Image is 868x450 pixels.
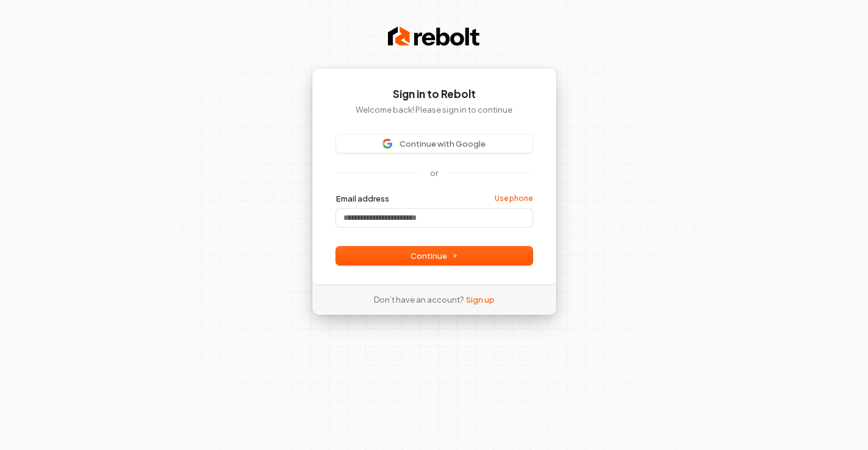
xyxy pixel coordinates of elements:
button: Sign in with GoogleContinue with Google [336,135,533,153]
span: Don’t have an account? [374,294,464,305]
span: Continue with Google [400,138,486,149]
a: Use phone [495,194,533,203]
span: Continue [411,250,458,261]
img: Sign in with Google [382,139,392,149]
button: Continue [336,247,533,265]
p: Welcome back! Please sign in to continue [336,104,533,115]
p: or [430,167,438,178]
label: Email address [336,193,389,204]
h1: Sign in to Rebolt [336,87,533,102]
a: Sign up [466,294,495,305]
img: Rebolt Logo [388,24,479,49]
